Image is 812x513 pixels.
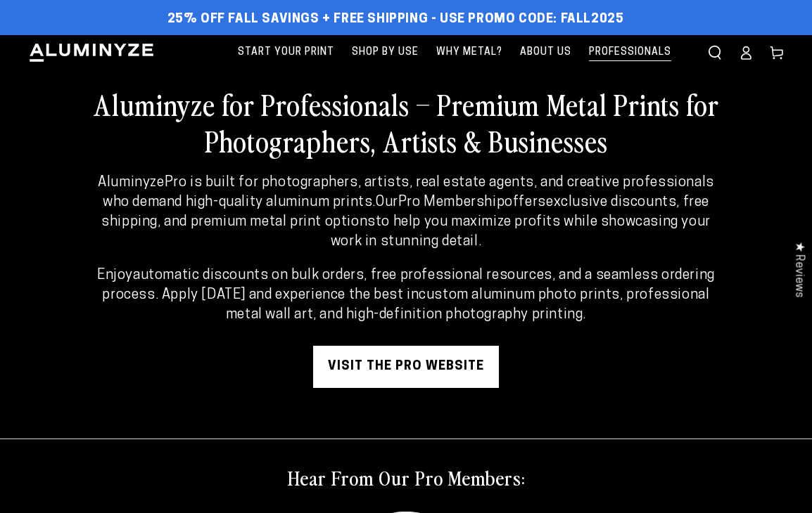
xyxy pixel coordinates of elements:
p: Our offers to help you maximize profits while showcasing your work in stunning detail. [85,173,728,252]
a: Professionals [582,35,678,70]
span: 25% off FALL Savings + Free Shipping - Use Promo Code: FALL2025 [167,12,624,27]
a: About Us [513,35,578,70]
strong: automatic discounts on bulk orders, free professional resources, and a seamless ordering process [102,268,714,302]
span: Why Metal? [436,44,502,61]
summary: Search our site [699,37,730,68]
span: Professionals [589,44,671,61]
a: Why Metal? [429,35,509,70]
a: Shop By Use [345,35,426,70]
p: Enjoy . Apply [DATE] and experience the best in [85,266,728,325]
a: Start Your Print [231,35,341,70]
span: About Us [520,44,571,61]
h2: Hear From Our Pro Members: [288,465,525,490]
img: Aluminyze [28,42,155,63]
span: Shop By Use [352,44,419,61]
strong: custom aluminum photo prints, professional metal wall art, and high-definition photography printing. [226,288,710,322]
strong: AluminyzePro is built for photographers, artists, real estate agents, and creative professionals ... [98,176,714,209]
a: visit the pro website [313,346,499,388]
div: Click to open Judge.me floating reviews tab [785,230,812,309]
h2: Aluminyze for Professionals – Premium Metal Prints for Photographers, Artists & Businesses [28,86,784,159]
span: Start Your Print [238,44,334,61]
strong: Pro Membership [398,195,505,209]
